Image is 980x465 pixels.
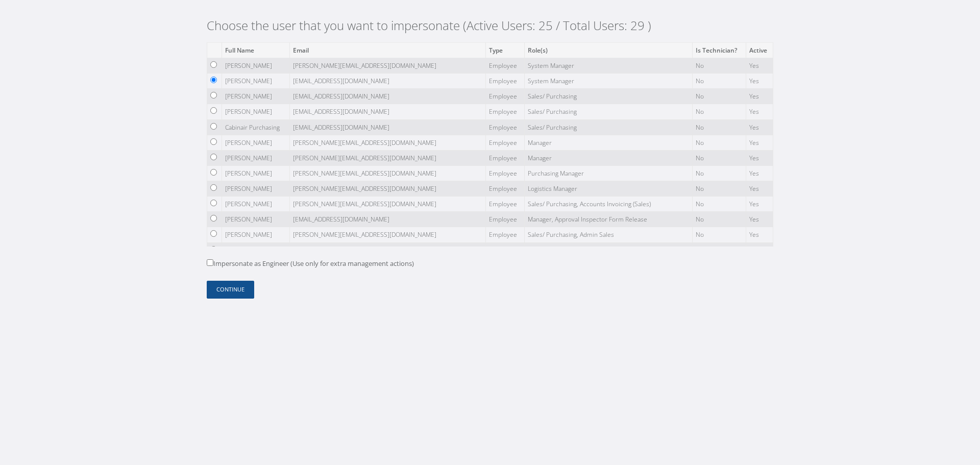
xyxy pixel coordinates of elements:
td: Employee [486,135,525,150]
td: [PERSON_NAME] [222,242,289,258]
td: Sales/ Purchasing, Accounts Invoicing (Sales) [524,197,692,212]
td: [EMAIL_ADDRESS][DOMAIN_NAME] [290,242,486,258]
td: No [693,212,746,227]
td: [EMAIL_ADDRESS][DOMAIN_NAME] [290,212,486,227]
td: No [693,74,746,89]
h2: Choose the user that you want to impersonate (Active Users: 25 / Total Users: 29 ) [207,18,773,33]
td: Employee [486,74,525,89]
td: [PERSON_NAME] [222,104,289,119]
td: [PERSON_NAME] [222,181,289,197]
td: [PERSON_NAME][EMAIL_ADDRESS][DOMAIN_NAME] [290,227,486,242]
td: Cabinair Purchasing [222,119,289,135]
td: Sales/ Purchasing [524,104,692,119]
td: Yes [746,119,773,135]
td: System Manager [524,58,692,73]
th: Type [486,42,525,58]
td: Employee [486,150,525,165]
td: Yes [746,135,773,150]
td: Employee [486,227,525,242]
td: Manager, Approval Inspector Form Release [524,212,692,227]
td: Yes [746,104,773,119]
td: No [693,242,746,258]
td: Yes [746,227,773,242]
td: Yes [746,74,773,89]
td: Employee [486,58,525,73]
td: No [693,150,746,165]
td: Sales/ Purchasing, Admin Sales [524,227,692,242]
td: Employee [486,242,525,258]
td: [EMAIL_ADDRESS][DOMAIN_NAME] [290,89,486,104]
td: Manager [524,150,692,165]
td: Employee [486,181,525,197]
button: Continue [207,281,254,299]
td: No [693,89,746,104]
td: [PERSON_NAME] [222,197,289,212]
td: No [693,197,746,212]
td: [PERSON_NAME] [222,135,289,150]
td: Sales/ Purchasing [524,242,692,258]
td: Employee [486,165,525,181]
label: Impersonate as Engineer (Use only for extra management actions) [207,259,414,269]
td: Purchasing Manager [524,165,692,181]
th: Is Technician? [693,42,746,58]
td: Employee [486,197,525,212]
td: Employee [486,89,525,104]
td: [PERSON_NAME] [222,58,289,73]
td: No [693,227,746,242]
td: [PERSON_NAME] [222,212,289,227]
td: Yes [746,212,773,227]
td: No [693,58,746,73]
td: [PERSON_NAME] [222,165,289,181]
td: [PERSON_NAME] [222,150,289,165]
td: [EMAIL_ADDRESS][DOMAIN_NAME] [290,119,486,135]
td: Logistics Manager [524,181,692,197]
td: Yes [746,181,773,197]
th: Email [290,42,486,58]
td: [PERSON_NAME][EMAIL_ADDRESS][DOMAIN_NAME] [290,197,486,212]
td: No [693,181,746,197]
td: Employee [486,119,525,135]
td: Yes [746,242,773,258]
td: Yes [746,89,773,104]
td: [PERSON_NAME] [222,74,289,89]
td: No [693,104,746,119]
td: [PERSON_NAME][EMAIL_ADDRESS][DOMAIN_NAME] [290,58,486,73]
td: [PERSON_NAME] [222,89,289,104]
td: Yes [746,197,773,212]
td: System Manager [524,74,692,89]
td: Yes [746,165,773,181]
td: Employee [486,212,525,227]
td: [PERSON_NAME][EMAIL_ADDRESS][DOMAIN_NAME] [290,165,486,181]
td: No [693,165,746,181]
td: No [693,119,746,135]
td: [EMAIL_ADDRESS][DOMAIN_NAME] [290,104,486,119]
th: Full Name [222,42,289,58]
td: [PERSON_NAME] [222,227,289,242]
td: Sales/ Purchasing [524,89,692,104]
td: [PERSON_NAME][EMAIL_ADDRESS][DOMAIN_NAME] [290,181,486,197]
td: [PERSON_NAME][EMAIL_ADDRESS][DOMAIN_NAME] [290,135,486,150]
td: Yes [746,58,773,73]
td: Sales/ Purchasing [524,119,692,135]
td: Yes [746,150,773,165]
td: Employee [486,104,525,119]
input: Impersonate as Engineer (Use only for extra management actions) [207,259,213,266]
td: No [693,135,746,150]
td: [EMAIL_ADDRESS][DOMAIN_NAME] [290,74,486,89]
th: Role(s) [524,42,692,58]
td: Manager [524,135,692,150]
td: [PERSON_NAME][EMAIL_ADDRESS][DOMAIN_NAME] [290,150,486,165]
th: Active [746,42,773,58]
